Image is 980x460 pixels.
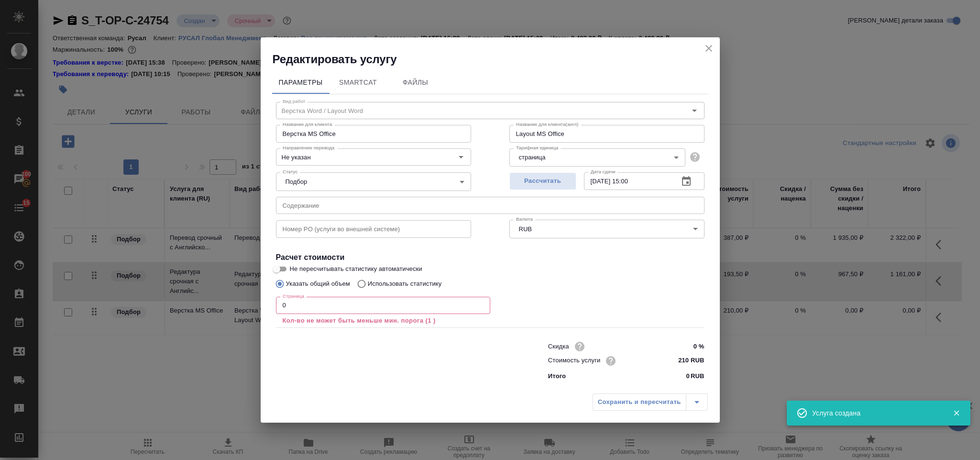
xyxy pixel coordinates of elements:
[691,371,705,381] p: RUB
[509,148,685,167] div: страница
[668,339,704,353] input: ✎ Введи что-нибудь
[276,172,471,191] div: Подбор
[548,342,569,351] p: Скидка
[273,52,720,67] h2: Редактировать услугу
[702,41,716,56] button: close
[509,172,576,190] button: Рассчитать
[368,279,442,289] p: Использовать статистику
[393,77,439,89] span: Файлы
[593,393,708,411] div: split button
[515,176,571,187] span: Рассчитать
[947,409,966,417] button: Закрыть
[276,252,705,263] h4: Расчет стоимости
[283,178,310,186] button: Подбор
[812,408,938,418] div: Услуга создана
[286,279,350,289] p: Указать общий объем
[548,356,601,365] p: Стоимость услуги
[516,153,549,161] button: страница
[686,371,690,381] p: 0
[516,225,535,233] button: RUB
[278,77,324,89] span: Параметры
[668,354,704,368] input: ✎ Введи что-нибудь
[283,316,484,325] p: Кол-во не может быть меньше мин. порога (1 )
[548,371,566,381] p: Итого
[454,150,468,164] button: Open
[335,77,381,89] span: SmartCat
[509,220,705,238] div: RUB
[290,264,422,274] span: Не пересчитывать статистику автоматически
